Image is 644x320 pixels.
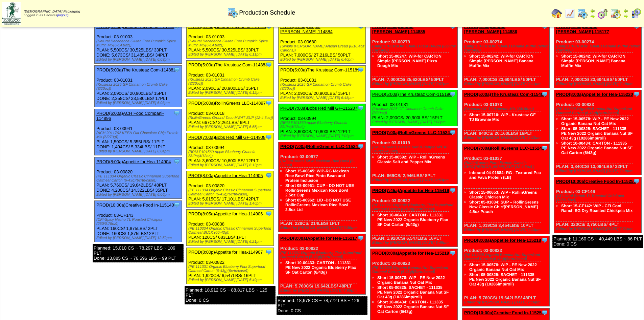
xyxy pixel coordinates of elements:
div: (Krusteaz 2025 GF Cinnamon Crumb Cake (8/20oz)) [372,107,457,115]
a: Short 15-00645: WIP-RG Mexican Rice Bowl Rice Pinto Bean and Protein Inclusion [285,169,349,183]
img: Tooltip [357,235,364,241]
img: Tooltip [357,66,364,73]
div: Product: 03-00822 PLAN: 1,920CS / 6,547LBS / 16PLT [187,248,274,284]
a: Short 10-00433: CARTON - 111331 PE New 2022 Organic Blueberry Flax SF Oat Carton (6/43g) [377,213,448,227]
a: PROD(7:00a)RollinGreens LLC-115246 [372,130,452,135]
a: PROD(7:00a)RollinGreens LLC-115245 [464,146,544,151]
img: Tooltip [449,250,456,256]
div: Edited by [PERSON_NAME] [DATE] 6:13pm [188,163,273,167]
div: Edited by [PERSON_NAME] [DATE] 6:48pm [280,96,365,100]
img: Tooltip [633,91,640,98]
a: PROD(10:00a)Creative Food In-115140 [96,202,174,208]
div: Product: 03-00838 PLAN: 120CS / 683LBS / 1PLT [187,210,274,246]
a: Short 10-00433: CARTON - 111331 PE New 2022 Organic Blueberry Flax SF Oat Carton (6/43g) [285,260,356,275]
img: Tooltip [541,237,548,243]
div: (Krusteaz GF TJ Brownie Mix (24/16oz)) [464,107,549,111]
img: calendarprod.gif [577,8,588,19]
div: Product: 03-00941 PLAN: 1,500CS / 5,355LBS / 11PLT DONE: 1,494CS / 5,334LBS / 11PLT [95,109,182,155]
a: Short 15-00653: WIP - RollinGreens Classic ChicKen Mix [469,190,537,199]
img: Tooltip [541,145,548,151]
div: Product: 03-00994 PLAN: 3,600CS / 10,800LBS / 12PLT [187,133,274,169]
a: Short 15-00578: WIP - PE New 2022 Organic Banana Nut Oat Mix [469,262,537,272]
div: Product: 03-01031 PLAN: 2,090CS / 20,900LBS / 15PLT [371,90,458,126]
div: Product: 03-01003 PLAN: 5,500CS / 30,525LBS / 33PLT DONE: 5,673CS / 31,485LBS / 34PLT [95,22,182,64]
img: Tooltip [265,134,272,141]
div: (PE 111331 Organic Blueberry Flax Superfood Oatmeal Carton (6-43g)(6crtn/case)) [280,251,365,259]
a: PROD(8:00a)Appetite for Hea-115219 [372,251,449,256]
span: Logged in as Caceves [24,10,80,17]
div: Product: 03-01003 PLAN: 5,500CS / 30,525LBS / 33PLT [187,22,274,59]
div: Product: 03-CF143 PLAN: 160CS / 1,875LBS / 2PLT DONE: 160CS / 1,875LBS / 2PLT [95,201,182,242]
a: Short 15-00710: WIP - Krusteaz GF TJ Brownie Mix [469,112,536,122]
a: Short 05-00825: SACHET - 111335 PE New 2022 Organic Banana Nut SF Oat 43g (10286imp/roll) [469,272,541,286]
img: calendarcustomer.gif [630,8,641,19]
div: Planned: 18,678 CS ~ 78,772 LBS ~ 126 PLT Done: 0 CS [277,296,367,315]
div: Product: 03-CF146 PLAN: 320CS / 3,750LBS / 4PLT [554,177,642,233]
div: Edited by [PERSON_NAME] [DATE] 6:03pm [96,58,182,62]
img: Tooltip [541,309,548,316]
a: Short 15-00592: WIP - RollinGreens Classic Salt and Pepper Mix [377,155,445,164]
a: Short 05-00962: LID -DO NOT USE RollinGreens Mexican Rice Bowl 2.5oz Lid [285,198,351,212]
div: Product: 03-00820 PLAN: 5,015CS / 17,101LBS / 42PLT [187,171,274,208]
div: Edited by [PERSON_NAME] [DATE] 6:04pm [96,149,182,153]
div: Edited by [PERSON_NAME] [DATE] 7:13pm [464,228,549,232]
a: Short 15-00247: WIP-for CARTON Simple [PERSON_NAME] Pizza Dough Mix [377,54,442,68]
div: Edited by [PERSON_NAME] [DATE] 6:21pm [188,240,273,244]
div: Edited by [PERSON_NAME] [DATE] 7:19pm [556,82,641,86]
div: Product: 03-00279 PLAN: 7,000CS / 25,620LBS / 50PLT [371,22,458,88]
div: Edited by [PERSON_NAME] [DATE] 1:46pm [188,201,273,206]
a: Short 05-00825: SACHET - 111335 PE New 2022 Organic Banana Nut SF Oat 43g (10286imp/roll) [561,126,633,141]
a: Short 15-00242: WIP-for CARTON Simple [PERSON_NAME] Banana Muffin Mix [469,54,533,68]
a: Short 15-CF142: WIP - CFI Cool Ranch SG Dry Roasted Chickpea Mix [561,204,633,213]
a: PROD(5:00a)The Krusteaz Com-114882 [96,67,176,72]
img: Tooltip [265,61,272,68]
div: (PE 111331 Organic Blueberry Flax Superfood Oatmeal Carton (6-43g)(6crtn/case)) [188,265,273,273]
div: (PE 110334 Organic Classic Cinnamon Superfood Oatmeal BULK (60-43g)) [188,227,273,235]
img: Tooltip [357,105,364,111]
div: (RollinGreens Ground Taco M'EAT SUP (12-4.5oz)) [188,116,273,120]
img: Tooltip [449,187,456,194]
div: Edited by [PERSON_NAME] [DATE] 7:16pm [464,300,549,304]
img: arrowleft.gif [623,8,628,14]
div: Planned: 15,010 CS ~ 78,297 LBS ~ 109 PLT Done: 13,885 CS ~ 76,596 LBS ~ 99 PLT [93,244,184,262]
div: (Simple [PERSON_NAME] Banana Muffin (6/9oz Cartons)) [556,44,641,52]
img: arrowleft.gif [590,8,595,14]
img: calendarinout.gif [610,8,621,19]
div: Edited by [PERSON_NAME] [DATE] 4:53pm [372,178,457,182]
div: (PE 111334 Organic Classic Cinnamon Superfood Oatmeal Carton (6-43g)(6crtn/case)) [96,174,182,183]
a: Short 10-00434: CARTON - 111335 PE New 2022 Organic Banana Nut SF Oat Carton (6/43g) [561,141,633,155]
div: Edited by [PERSON_NAME] [DATE] 6:06pm [96,193,182,197]
div: (Natural Decadence Gluten Free Pumpkin Spice Muffin Mix(6-14.8oz)) [188,39,273,47]
div: (Simple [PERSON_NAME] Artisan Bread (6/10.4oz Cartons)) [280,44,365,52]
div: (Krusteaz 2025 GF Cinnamon Crumb Cake (8/20oz)) [188,78,273,86]
a: Short 15-00578: WIP - PE New 2022 Organic Banana Nut Oat Mix [377,275,445,285]
img: Tooltip [265,100,272,106]
a: (logout) [57,14,69,17]
div: (BRM P101560 Apple Blueberry Granola SUPs(4/12oz)) [188,150,273,158]
img: Tooltip [173,158,180,165]
div: (Natural Decadence Gluten Free Pumpkin Spice Muffin Mix(6-14.8oz)) [96,39,182,47]
img: Tooltip [265,249,272,255]
img: home.gif [551,8,562,19]
a: PROD(8:00a)Appetite for Hea-115220 [556,92,633,97]
div: Product: 03-01037 PLAN: 1,019CS / 3,454LBS / 10PLT [462,144,550,234]
div: Product: 03-00680 PLAN: 7,000CS / 27,216LBS / 50PLT [279,22,366,64]
a: Short 15-00578: WIP - PE New 2022 Organic Banana Nut Oat Mix [561,116,629,126]
div: Edited by [PERSON_NAME] [DATE] 7:19pm [556,169,641,173]
a: PROD(6:00a)RollinGreens LLC-114897 [188,101,266,106]
img: calendarprod.gif [227,7,238,18]
div: Product: 03-01031 PLAN: 2,090CS / 20,900LBS / 15PLT [279,66,366,102]
a: Short 15-00242: WIP-for CARTON Simple [PERSON_NAME] Banana Muffin Mix [561,54,625,68]
div: Product: 03-01019 PLAN: 869CS / 2,946LBS / 8PLT [371,128,458,184]
div: Edited by [PERSON_NAME] [DATE] 7:07pm [372,82,457,86]
a: PROD(7:00a)RollinGreens LLC-115247 [280,144,360,149]
img: Tooltip [449,91,456,98]
div: (PE 111331 Organic Blueberry Flax Superfood Oatmeal Carton (6-43g)(6crtn/case)) [372,203,457,211]
div: (Simple [PERSON_NAME] Banana Muffin (6/9oz Cartons)) [464,44,549,52]
a: PROD(5:00a)The Krusteaz Com-115190 [372,92,452,97]
img: Tooltip [173,66,180,73]
a: PROD(8:00a)Appetite for Hea-115218 [464,238,541,243]
img: arrowright.gif [623,14,628,19]
span: Production Schedule [239,9,295,16]
div: Product: 03-00822 PLAN: 5,760CS / 19,642LBS / 48PLT [279,234,366,295]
